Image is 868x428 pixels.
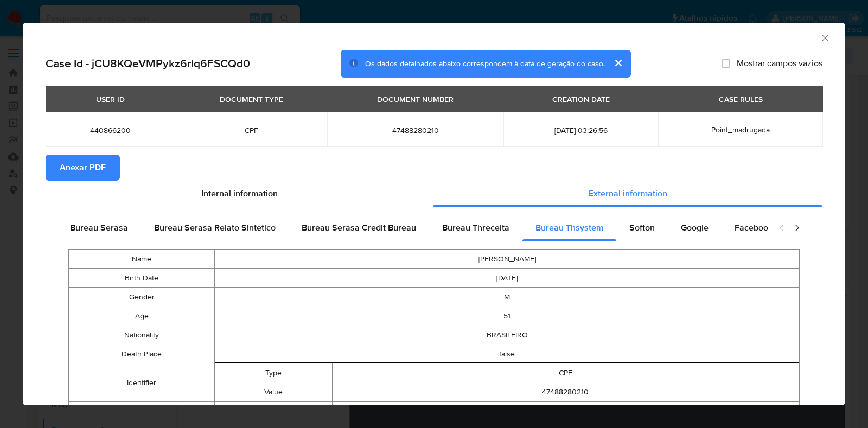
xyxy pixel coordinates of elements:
div: Detailed info [46,181,822,207]
td: Age [69,306,215,325]
span: CPF [189,125,314,135]
span: 47488280210 [340,125,491,135]
span: Anexar PDF [60,156,106,180]
span: Bureau Serasa Credit Bureau [302,221,416,234]
td: 47488280210 [332,382,799,401]
span: 440866200 [59,125,163,135]
td: CPF [332,363,799,382]
span: Bureau Threceita [442,221,509,234]
td: Type [215,402,332,421]
div: Detailed external info [57,215,768,241]
td: false [215,344,800,363]
span: Os dados detalhados abaixo correspondem à data de geração do caso. [365,58,605,69]
button: Anexar PDF [46,155,120,181]
td: Name [69,250,215,269]
input: Mostrar campos vazios [722,59,730,68]
td: 51 [215,306,800,325]
span: Softon [629,221,655,234]
td: Identifier [69,363,215,402]
span: Mostrar campos vazios [737,58,822,69]
h2: Case Id - jCU8KQeVMPykz6rlq6FSCQd0 [46,56,250,71]
td: BRASILEIRO [215,325,800,344]
div: DOCUMENT TYPE [213,90,290,108]
td: Death Place [69,344,215,363]
td: Gender [69,288,215,306]
span: External information [589,187,667,200]
button: Fechar a janela [820,33,829,42]
button: cerrar [605,50,631,76]
div: DOCUMENT NUMBER [371,90,460,108]
td: PIS [332,402,799,421]
td: Birth Date [69,269,215,288]
span: Bureau Thsystem [535,221,603,234]
td: Nationality [69,325,215,344]
div: CASE RULES [712,90,769,108]
span: Internal information [201,187,278,200]
td: Value [215,382,332,401]
span: Bureau Serasa [70,221,128,234]
div: CREATION DATE [546,90,616,108]
td: M [215,288,800,306]
td: [DATE] [215,269,800,288]
span: Facebook [735,221,773,234]
div: USER ID [90,90,131,108]
div: closure-recommendation-modal [23,23,845,405]
span: Google [681,221,709,234]
td: Type [215,363,332,382]
td: [PERSON_NAME] [215,250,800,269]
span: [DATE] 03:26:56 [516,125,645,135]
span: Point_madrugada [711,124,770,135]
span: Bureau Serasa Relato Sintetico [154,221,276,234]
